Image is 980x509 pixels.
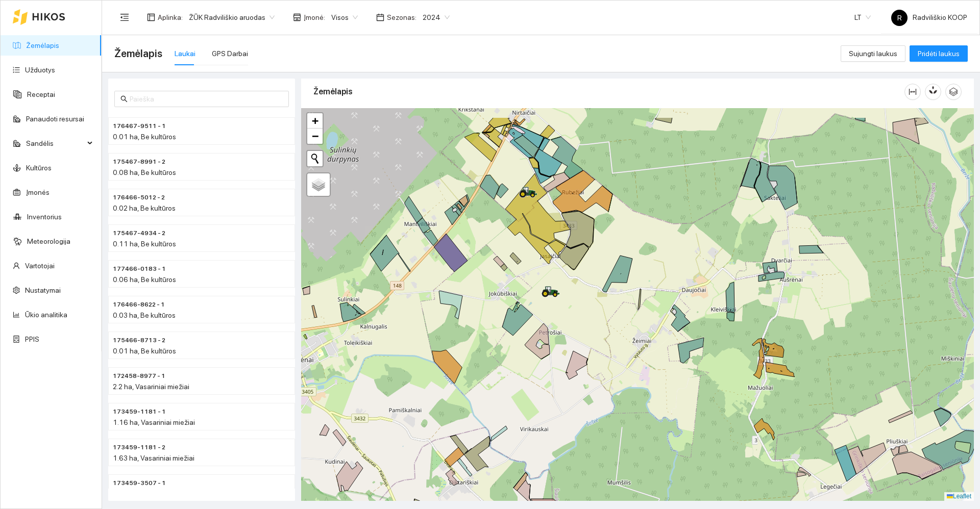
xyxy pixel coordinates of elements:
[113,121,166,131] span: 176467-9511 - 1
[312,114,318,127] span: +
[25,262,55,270] a: Vartotojai
[113,347,176,355] span: 0.01 ha, Be kultūros
[113,336,165,345] span: 175466-8713 - 2
[293,13,301,21] span: shop
[313,77,904,106] div: Žemėlapis
[113,193,165,202] span: 176466-5012 - 2
[26,188,50,196] a: Įmonės
[189,10,275,25] span: ŽŪK Radviliškio aruodas
[849,48,897,59] span: Sujungti laukus
[120,95,128,103] span: search
[423,10,450,25] span: 2024
[27,237,70,245] a: Meteorologija
[25,311,67,319] a: Ūkio analitika
[841,49,905,58] a: Sujungti laukus
[312,130,318,142] span: −
[113,264,166,274] span: 177466-0183 - 1
[891,13,967,21] span: Radviliškio KOOP
[26,164,52,172] a: Kultūros
[905,88,920,96] span: column-width
[910,49,968,58] a: Pridėti laukus
[27,213,62,221] a: Inventorius
[113,407,166,417] span: 173459-1181 - 1
[113,371,165,381] span: 172458-8977 - 1
[904,84,921,100] button: column-width
[113,418,195,426] span: 1.16 ha, Vasariniai miežiai
[212,48,248,59] div: GPS Darbai
[307,113,323,129] a: Zoom in
[387,12,416,23] span: Sezonas :
[113,204,176,212] span: 0.02 ha, Be kultūros
[25,66,55,74] a: Užduotys
[331,10,358,25] span: Visos
[947,493,971,500] a: Leaflet
[113,240,176,248] span: 0.11 ha, Be kultūros
[158,12,183,23] span: Aplinka :
[307,151,323,166] button: Initiate a new search
[113,133,176,141] span: 0.01 ha, Be kultūros
[25,286,61,294] a: Nustatymai
[854,10,871,25] span: LT
[113,383,189,391] span: 2.2 ha, Vasariniai miežiai
[27,90,55,98] a: Receptai
[841,45,905,62] button: Sujungti laukus
[897,10,902,26] span: R
[147,13,155,21] span: layout
[307,173,330,196] a: Layers
[918,48,960,59] span: Pridėti laukus
[114,45,162,62] span: Žemėlapis
[910,45,968,62] button: Pridėti laukus
[26,41,59,49] a: Žemėlapis
[113,157,165,167] span: 175467-8991 - 2
[26,115,84,123] a: Panaudoti resursai
[25,335,39,343] a: PPIS
[26,133,84,154] span: Sandėlis
[113,275,176,284] span: 0.06 ha, Be kultūros
[113,311,176,319] span: 0.03 ha, Be kultūros
[113,478,166,488] span: 173459-3507 - 1
[175,48,195,59] div: Laukai
[113,228,165,238] span: 175467-4934 - 2
[304,12,325,23] span: Įmonė :
[376,13,384,21] span: calendar
[113,300,165,310] span: 176466-8622 - 1
[113,443,165,452] span: 173459-1181 - 2
[113,168,176,176] span: 0.08 ha, Be kultūros
[120,13,129,22] span: menu-fold
[113,454,194,462] span: 1.63 ha, Vasariniai miežiai
[114,7,135,28] button: menu-fold
[130,93,283,105] input: Paieška
[307,129,323,144] a: Zoom out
